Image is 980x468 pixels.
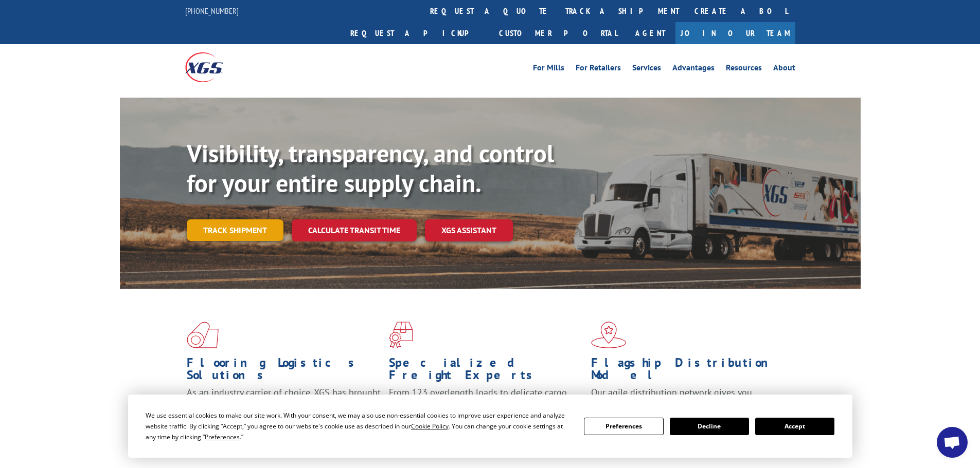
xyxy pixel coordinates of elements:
button: Decline [670,418,749,435]
a: Customer Portal [491,22,625,44]
div: Open chat [937,427,968,458]
div: Cookie Consent Prompt [128,395,852,458]
a: XGS ASSISTANT [425,219,513,241]
button: Preferences [584,418,663,435]
h1: Flooring Logistics Solutions [187,357,381,386]
a: For Mills [533,64,564,75]
a: About [773,64,795,75]
span: As an industry carrier of choice, XGS has brought innovation and dedication to flooring logistics... [187,386,381,423]
a: [PHONE_NUMBER] [185,6,239,16]
h1: Flagship Distribution Model [591,357,786,386]
a: Track shipment [187,219,283,241]
a: Join Our Team [675,22,795,44]
img: xgs-icon-total-supply-chain-intelligence-red [187,322,219,348]
span: Preferences [205,433,240,441]
a: Agent [625,22,675,44]
div: We use essential cookies to make our site work. With your consent, we may also use non-essential ... [146,410,572,442]
img: xgs-icon-focused-on-flooring-red [389,322,413,348]
h1: Specialized Freight Experts [389,357,583,386]
p: From 123 overlength loads to delicate cargo, our experienced staff knows the best way to move you... [389,386,583,432]
a: For Retailers [576,64,621,75]
button: Accept [755,418,834,435]
a: Services [632,64,661,75]
a: Calculate transit time [292,219,417,241]
a: Advantages [672,64,715,75]
span: Cookie Policy [411,422,449,430]
a: Request a pickup [343,22,491,44]
a: Resources [726,64,762,75]
b: Visibility, transparency, and control for your entire supply chain. [187,137,554,199]
img: xgs-icon-flagship-distribution-model-red [591,322,627,348]
span: Our agile distribution network gives you nationwide inventory management on demand. [591,386,780,410]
